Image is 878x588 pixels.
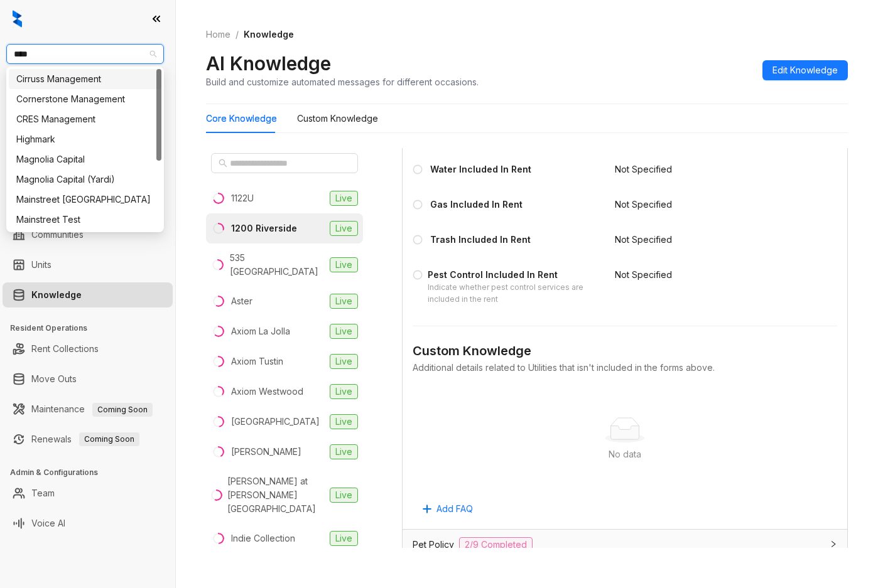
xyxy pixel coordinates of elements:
div: Highmark [16,132,154,146]
span: collapsed [830,540,837,548]
li: / [236,28,239,41]
div: Gas Included In Rent [430,198,523,211]
li: Leads [3,84,173,109]
div: Axiom Tustin [231,355,283,368]
div: Indicate whether pest control services are included in the rent [428,282,600,306]
div: Custom Knowledge [297,112,378,126]
img: logo [13,10,22,28]
button: Add FAQ [413,499,483,519]
h3: Admin & Configurations [10,467,175,478]
div: [PERSON_NAME] at [PERSON_NAME][GEOGRAPHIC_DATA] [227,474,325,516]
div: Aster [231,294,252,308]
a: RenewalsComing Soon [31,427,139,452]
li: Maintenance [3,397,173,422]
span: 2/9 Completed [459,537,533,552]
h3: Resident Operations [10,323,175,334]
div: Mainstreet Test [16,213,154,227]
a: Move Outs [31,366,77,392]
div: Pest Control Included In Rent [428,268,600,282]
div: CRES Management [16,112,154,126]
h2: AI Knowledge [206,51,331,75]
div: Mainstreet Canada [9,190,161,210]
span: Live [330,257,358,272]
span: Live [330,294,358,309]
span: Live [330,191,358,206]
li: Rent Collections [3,336,173,361]
a: Home [203,28,233,41]
a: Voice AI [31,511,65,536]
div: Not Specified [615,163,802,176]
div: Cirruss Management [16,72,154,86]
div: Indie Collection [231,532,295,545]
li: Leasing [3,138,173,163]
a: Rent Collections [31,336,99,361]
li: Voice AI [3,511,173,536]
li: Knowledge [3,282,173,307]
div: Cirruss Management [9,69,161,89]
div: Cornerstone Management [9,89,161,109]
div: [GEOGRAPHIC_DATA] [231,415,320,429]
li: Team [3,481,173,506]
span: Live [330,531,358,546]
div: CRES Management [9,109,161,129]
a: Units [31,252,51,277]
div: Magnolia Capital (Yardi) [16,173,154,186]
div: Additional details related to Utilities that isn't included in the forms above. [413,361,837,375]
span: Pet Policy [413,538,454,552]
div: Core Knowledge [206,112,277,126]
div: [PERSON_NAME] [231,445,301,459]
div: Water Included In Rent [430,163,531,176]
div: Magnolia Capital [16,152,154,166]
li: Renewals [3,427,173,452]
span: Live [330,488,358,503]
span: Edit Knowledge [772,63,838,77]
span: search [219,159,227,168]
div: Cornerstone Management [16,92,154,106]
div: 1122U [231,191,254,205]
li: Collections [3,168,173,193]
div: Not Specified [615,198,802,211]
li: Units [3,252,173,277]
span: Add FAQ [436,502,473,516]
span: Coming Soon [79,432,139,446]
span: Knowledge [244,29,294,40]
div: Magnolia Capital [9,149,161,169]
div: Mainstreet [GEOGRAPHIC_DATA] [16,193,154,206]
li: Move Outs [3,366,173,392]
div: Trash Included In Rent [430,233,531,247]
div: Mainstreet Test [9,210,161,230]
button: Edit Knowledge [762,60,848,80]
span: Live [330,384,358,399]
div: 535 [GEOGRAPHIC_DATA] [230,251,325,279]
div: 1200 Riverside [231,222,297,235]
a: Team [31,481,55,506]
a: Communities [31,222,84,247]
span: Live [330,324,358,339]
div: Not Specified [615,268,802,282]
div: No data [428,447,822,461]
span: Live [330,221,358,236]
div: Custom Knowledge [413,341,837,361]
div: Highmark [9,129,161,149]
li: Communities [3,222,173,247]
span: Coming Soon [92,403,153,417]
div: Not Specified [615,233,802,247]
span: Live [330,354,358,369]
a: Knowledge [31,282,82,307]
span: Live [330,444,358,459]
span: Live [330,414,358,429]
div: Magnolia Capital (Yardi) [9,169,161,190]
div: Build and customize automated messages for different occasions. [206,75,479,88]
div: Axiom La Jolla [231,324,290,338]
div: Axiom Westwood [231,385,303,398]
div: Pet Policy2/9 Completed [403,530,847,560]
